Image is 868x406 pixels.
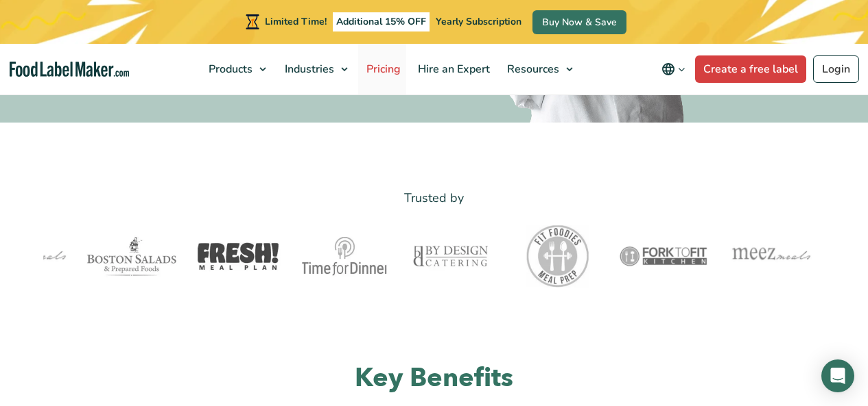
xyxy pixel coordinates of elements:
[362,62,402,77] span: Pricing
[200,44,273,94] a: Products
[277,44,355,94] a: Industries
[10,62,129,77] a: Food Label Maker homepage
[333,12,430,31] span: Additional 15% OFF
[813,55,859,83] a: Login
[410,44,495,94] a: Hire an Expert
[358,44,406,94] a: Pricing
[19,361,849,395] h2: Key Benefits
[281,62,336,77] span: Industries
[204,62,254,77] span: Products
[695,55,806,83] a: Create a free label
[436,15,521,28] span: Yearly Subscription
[265,15,327,28] span: Limited Time!
[532,10,626,34] a: Buy Now & Save
[821,359,854,392] div: Open Intercom Messenger
[499,44,580,94] a: Resources
[43,188,825,208] p: Trusted by
[414,62,491,77] span: Hire an Expert
[503,62,561,77] span: Resources
[652,55,695,83] button: Change language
